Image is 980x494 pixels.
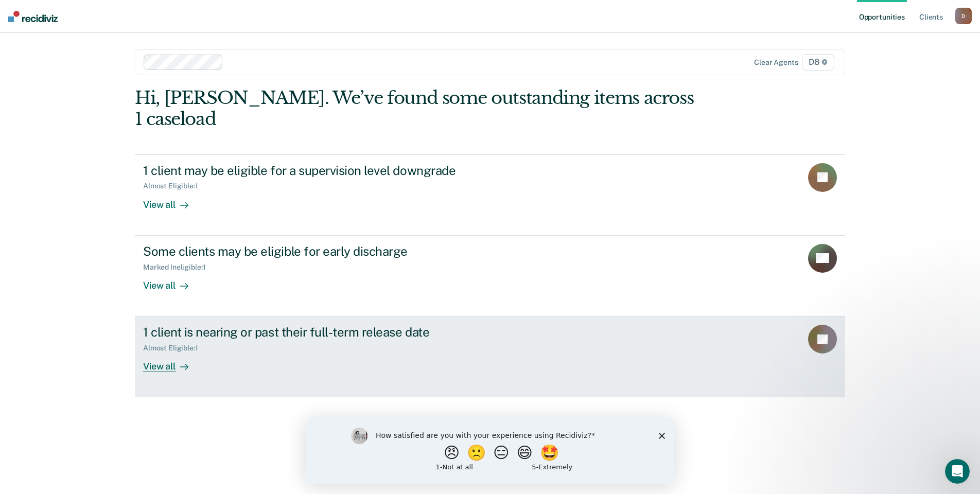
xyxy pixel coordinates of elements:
a: Some clients may be eligible for early dischargeMarked Ineligible:1View all [135,236,845,316]
span: D8 [802,54,834,70]
div: Clear agents [754,58,798,67]
div: 1 client is nearing or past their full-term release date [143,325,504,340]
div: Marked Ineligible : 1 [143,263,214,272]
div: Almost Eligible : 1 [143,344,206,352]
iframe: Survey by Kim from Recidiviz [306,417,674,484]
div: Hi, [PERSON_NAME]. We’ve found some outstanding items across 1 caseload [135,87,703,130]
div: 1 client may be eligible for a supervision level downgrade [143,163,504,178]
a: 1 client is nearing or past their full-term release dateAlmost Eligible:1View all [135,316,845,397]
div: View all [143,190,201,210]
div: Almost Eligible : 1 [143,182,206,190]
div: View all [143,271,201,291]
a: 1 client may be eligible for a supervision level downgradeAlmost Eligible:1View all [135,154,845,236]
button: D [955,8,972,24]
img: Recidiviz [8,11,58,22]
iframe: Intercom live chat [945,459,970,484]
div: View all [143,352,201,373]
div: Some clients may be eligible for early discharge [143,244,504,259]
